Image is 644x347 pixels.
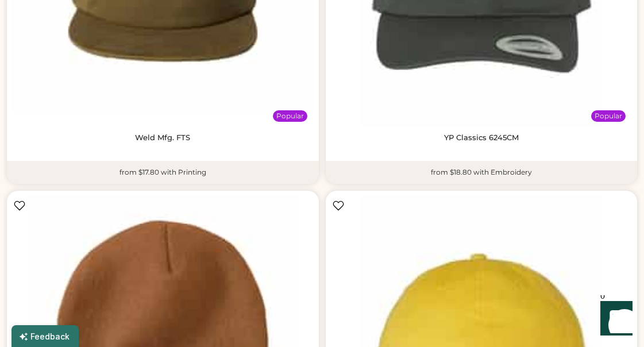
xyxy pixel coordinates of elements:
[135,133,190,161] a: Weld Mfg. FTS
[595,111,622,121] div: Popular
[444,133,519,161] a: YP Classics 6245CM
[326,161,638,184] div: from $18.80 with Embroidery
[276,111,304,121] div: Popular
[589,295,639,345] iframe: Front Chat
[7,161,319,184] div: from $17.80 with Printing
